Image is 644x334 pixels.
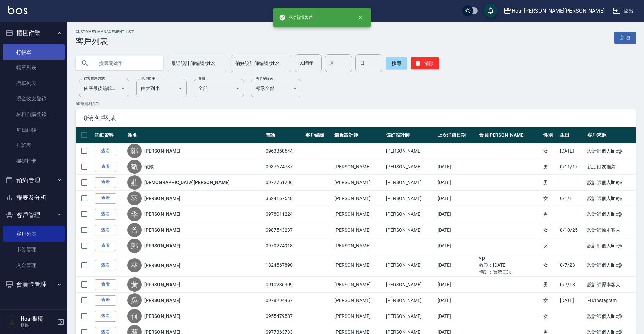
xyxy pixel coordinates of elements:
a: 查看 [95,311,116,322]
td: 1324567890 [264,254,304,277]
td: [PERSON_NAME] [384,206,436,222]
td: [PERSON_NAME] [333,222,384,238]
a: [PERSON_NAME] [144,195,180,202]
td: [PERSON_NAME] [333,191,384,206]
a: 每日結帳 [3,122,65,138]
a: [DEMOGRAPHIC_DATA][PERSON_NAME] [144,179,229,186]
td: 女 [541,143,558,159]
td: 0963350544 [264,143,304,159]
a: 卡券管理 [3,242,65,257]
td: 男 [541,175,558,191]
td: 0/1/1 [558,191,586,206]
td: [DATE] [436,308,477,324]
div: 羽 [127,191,142,205]
a: [PERSON_NAME] [144,211,180,218]
td: [DATE] [436,277,477,293]
th: 偏好設計師 [384,127,436,143]
a: 掛單列表 [3,75,65,91]
td: [PERSON_NAME] [384,159,436,175]
th: 電話 [264,127,304,143]
td: [PERSON_NAME] [384,308,436,324]
td: 0910236309 [264,277,304,293]
td: 設計師原本客人 [586,277,636,293]
td: 0970274918 [264,238,304,254]
th: 最近設計師 [333,127,384,143]
td: 女 [541,222,558,238]
td: [DATE] [558,293,586,308]
a: [PERSON_NAME] [144,262,180,269]
th: 性別 [541,127,558,143]
span: 所有客戶列表 [84,115,628,122]
th: 上次消費日期 [436,127,477,143]
button: 會員卡管理 [3,276,65,293]
a: 掃碼打卡 [3,153,65,169]
div: 敬 [127,160,142,174]
a: 查看 [95,225,116,235]
label: 呈現順序 [141,76,155,81]
a: 入金管理 [3,258,65,273]
td: 0/11/17 [558,159,586,175]
div: Hoar [PERSON_NAME][PERSON_NAME] [511,7,605,15]
td: 0955479587 [264,308,304,324]
td: [DATE] [436,159,477,175]
td: 男 [541,159,558,175]
td: [PERSON_NAME] [333,277,384,293]
td: 設計師個人line@ [586,175,636,191]
td: [PERSON_NAME] [384,254,436,277]
td: 0987543237 [264,222,304,238]
td: 0/10/25 [558,222,586,238]
a: 敬羢 [144,163,154,170]
img: Logo [8,6,27,14]
th: 詳細資料 [93,127,126,143]
th: 會員[PERSON_NAME] [477,127,542,143]
div: 莊 [127,175,142,190]
a: 查看 [95,295,116,306]
div: 鄭 [127,144,142,158]
td: [PERSON_NAME] [384,143,436,159]
h5: Hoar櫃檯 [21,315,55,322]
td: 女 [541,293,558,308]
button: 櫃檯作業 [3,24,65,42]
button: 登出 [610,5,636,17]
td: 女 [541,254,558,277]
a: 查看 [95,209,116,220]
td: 女 [541,308,558,324]
td: 女 [541,191,558,206]
td: [PERSON_NAME] [333,293,384,308]
td: 0/7/23 [558,254,586,277]
a: [PERSON_NAME] [144,297,180,304]
ul: 備註： 買第三次 [479,269,540,276]
a: [PERSON_NAME] [144,227,180,233]
a: 查看 [95,279,116,290]
td: 設計師個人line@ [586,206,636,222]
td: [PERSON_NAME] [333,159,384,175]
td: [DATE] [436,206,477,222]
div: 鄭 [127,239,142,253]
td: 女 [541,238,558,254]
td: [DATE] [436,222,477,238]
label: 會員 [198,76,205,81]
td: 0/7/18 [558,277,586,293]
td: 男 [541,277,558,293]
td: 親朋好友推薦 [586,159,636,175]
div: 依序最後編輯時間 [79,79,129,97]
td: [PERSON_NAME] [384,293,436,308]
a: 查看 [95,260,116,270]
td: 0978294967 [264,293,304,308]
th: 客戶編號 [304,127,333,143]
td: [DATE] [436,191,477,206]
div: 由大到小 [136,79,187,97]
td: [DATE] [558,143,586,159]
td: [PERSON_NAME] [384,191,436,206]
button: 搜尋 [386,57,407,69]
div: 何 [127,309,142,323]
td: 0937674737 [264,159,304,175]
h2: Customer Management List [76,30,134,34]
td: [PERSON_NAME] [333,175,384,191]
div: 吳 [127,293,142,307]
td: 男 [541,206,558,222]
a: 客戶列表 [3,226,65,242]
a: 新增 [614,32,636,44]
td: 設計師個人line@ [586,254,636,277]
th: 姓名 [126,127,264,143]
